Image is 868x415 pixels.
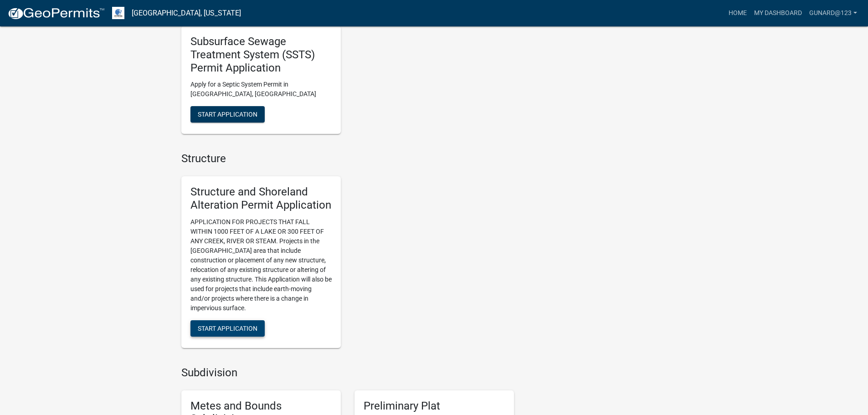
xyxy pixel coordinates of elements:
[190,80,332,99] p: Apply for a Septic System Permit in [GEOGRAPHIC_DATA], [GEOGRAPHIC_DATA]
[190,320,265,337] button: Start Application
[132,5,241,21] a: [GEOGRAPHIC_DATA], [US_STATE]
[198,324,257,332] span: Start Application
[112,7,124,19] img: Otter Tail County, Minnesota
[364,400,505,413] h5: Preliminary Plat
[190,185,332,212] h5: Structure and Shoreland Alteration Permit Application
[190,106,265,123] button: Start Application
[725,5,750,22] a: Home
[190,35,332,74] h5: Subsurface Sewage Treatment System (SSTS) Permit Application
[181,366,514,379] h4: Subdivision
[750,5,806,22] a: My Dashboard
[190,217,332,313] p: APPLICATION FOR PROJECTS THAT FALL WITHIN 1000 FEET OF A LAKE OR 300 FEET OF ANY CREEK, RIVER OR ...
[181,152,514,165] h4: Structure
[806,5,861,22] a: Gunard@123
[198,111,257,118] span: Start Application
